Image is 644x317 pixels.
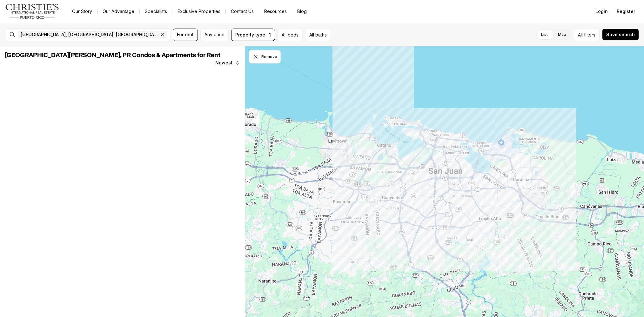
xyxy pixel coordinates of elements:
[226,7,259,16] button: Contact Us
[578,31,583,38] span: All
[613,5,639,18] button: Register
[278,29,303,41] button: All beds
[602,29,639,41] button: Save search
[140,7,172,16] a: Specialists
[249,50,281,63] button: Dismiss drawing
[173,29,198,41] button: For rent
[574,29,600,41] button: Allfilters
[211,56,244,69] button: Newest
[305,29,331,41] button: All baths
[617,9,635,14] span: Register
[177,32,194,37] span: For rent
[595,9,608,14] span: Login
[67,7,97,16] a: Our Story
[172,7,225,16] a: Exclusive Properties
[215,60,232,65] span: Newest
[584,31,595,38] span: filters
[5,52,220,58] span: [GEOGRAPHIC_DATA][PERSON_NAME], PR Condos & Apartments for Rent
[205,32,225,37] span: Any price
[97,7,139,16] a: Our Advantage
[231,29,275,41] button: Property type · 1
[200,29,229,41] button: Any price
[606,32,635,37] span: Save search
[21,32,158,37] span: [GEOGRAPHIC_DATA], [GEOGRAPHIC_DATA], [GEOGRAPHIC_DATA]
[536,29,553,40] label: List
[5,4,59,19] img: logo
[292,7,312,16] a: Blog
[259,7,292,16] a: Resources
[592,5,612,18] button: Login
[553,29,571,40] label: Map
